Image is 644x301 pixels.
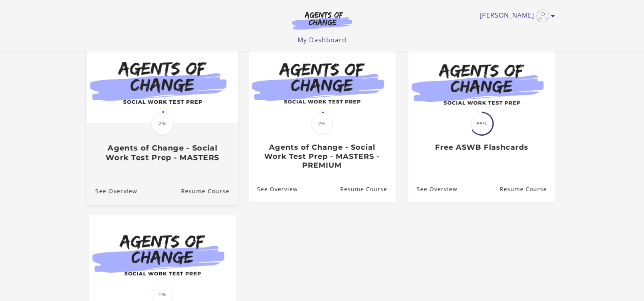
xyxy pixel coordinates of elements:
img: Agents of Change Logo [284,11,361,30]
a: My Dashboard [297,36,347,44]
a: Agents of Change - Social Work Test Prep - MASTERS: See Overview [86,178,137,205]
a: Free ASWB Flashcards: See Overview [408,176,458,202]
span: 2% [311,113,333,135]
span: 66% [471,113,493,135]
h3: Agents of Change - Social Work Test Prep - MASTERS [95,143,229,162]
a: Agents of Change - Social Work Test Prep - MASTERS - PREMIUM: See Overview [249,176,298,202]
span: 2% [151,113,174,135]
h3: Agents of Change - Social Work Test Prep - MASTERS - PREMIUM [257,143,387,170]
a: Agents of Change - Social Work Test Prep - MASTERS: Resume Course [181,178,238,205]
h3: Free ASWB Flashcards [417,143,547,152]
a: Toggle menu [480,10,551,22]
a: Free ASWB Flashcards: Resume Course [499,176,555,202]
a: Agents of Change - Social Work Test Prep - MASTERS - PREMIUM: Resume Course [340,176,395,202]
